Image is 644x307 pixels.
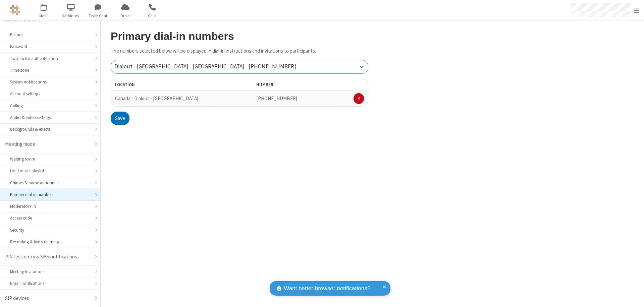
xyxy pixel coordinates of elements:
span: [PHONE_NUMBER] [256,95,297,102]
span: Drive [113,13,138,19]
div: Moderator PIN [10,203,90,209]
div: Access code [10,215,90,221]
div: Calling [10,103,90,109]
div: Time zone [10,67,90,73]
div: Email notifications [10,280,90,287]
div: PIN-less entry & SMS notifications [5,253,90,261]
div: SIP devices [5,295,90,302]
span: Dialout - [GEOGRAPHIC_DATA] - [GEOGRAPHIC_DATA] - [PHONE_NUMBER] [114,63,296,70]
span: Meet [31,13,56,19]
div: Meeting Invitations [10,268,90,275]
div: Backgrounds & effects [10,126,90,132]
div: Two-factor authentication [10,55,90,62]
div: Meeting mode [5,140,90,148]
div: Waiting room [10,156,90,162]
span: Team Chat [86,13,111,19]
h2: Primary dial-in numbers [111,30,368,42]
img: QA Selenium DO NOT DELETE OR CHANGE [10,5,20,15]
span: Want better browser notifications? [284,284,370,293]
div: Hold music playlist [10,168,90,174]
td: Canada - Dialout - [GEOGRAPHIC_DATA] [111,91,214,107]
div: Audio & video settings [10,114,90,121]
div: Password [10,43,90,50]
div: Chimes & name announce [10,180,90,186]
div: System notifications [10,79,90,85]
button: Save [111,112,129,125]
iframe: Chat [627,290,639,302]
p: The numbers selected below will be displayed in dial-in instructions and invitations to participa... [111,47,368,55]
div: Account settings [10,90,90,97]
div: Security [10,227,90,233]
th: Number [252,79,368,91]
div: Picture [10,32,90,38]
div: Recording & live streaming [10,239,90,245]
span: Calls [140,13,165,19]
span: Webinars [58,13,84,19]
th: Location [111,79,214,91]
div: Primary dial-in numbers [10,191,90,198]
